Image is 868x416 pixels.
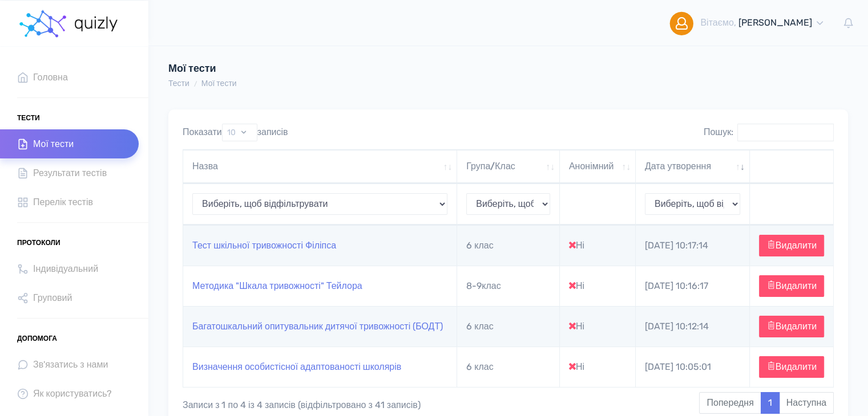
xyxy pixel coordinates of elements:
li: Мої тести [189,78,237,89]
h4: Мої тести [168,63,558,75]
td: 6 клас [457,346,560,387]
img: homepage [17,7,68,41]
button: Видалити [759,235,824,256]
button: Видалити [759,356,824,378]
th: Анонімний: активувати для сортування стовпців за зростанням [560,150,636,183]
td: Ні [560,306,636,346]
span: [PERSON_NAME] [738,17,812,28]
span: Перелік тестів [33,194,93,210]
div: Записи з 1 по 4 із 4 записів (відфільтровано з 41 записів) [183,391,445,413]
li: Тести [168,78,189,89]
label: Показати записів [183,124,288,141]
th: Назва: активувати для сортування стовпців за зростанням [183,150,457,183]
a: Визначення особистісної адаптованості школярів [192,361,401,372]
button: Видалити [759,275,824,297]
img: homepage [74,17,120,31]
a: Методика "Шкала тривожності" Тейлора [192,280,362,291]
td: [DATE] 10:05:01 [636,346,750,387]
span: Головна [33,70,68,85]
td: 6 клас [457,225,560,266]
span: Допомога [17,330,57,347]
th: Група/Клас: активувати для сортування стовпців за зростанням [457,150,560,183]
span: Тести [17,109,40,127]
td: [DATE] 10:17:14 [636,225,750,266]
span: Як користуватись? [33,386,112,401]
span: Результати тестів [33,165,107,181]
a: Тест шкільної тривожності Філіпса [192,240,336,251]
a: homepage homepage [17,1,120,46]
td: Ні [560,225,636,266]
th: Дата утворення: активувати для сортування стовпців за зростанням [636,150,750,183]
span: Протоколи [17,234,60,251]
select: Показатизаписів [222,124,257,141]
td: Ні [560,266,636,306]
a: 1 [761,392,780,414]
a: Багатошкальний опитувальник дитячої тривожності (БОДТ) [192,321,443,332]
input: Пошук: [737,124,834,141]
td: Ні [560,346,636,387]
td: [DATE] 10:16:17 [636,266,750,306]
td: 6 клас [457,306,560,346]
button: Видалити [759,316,824,337]
span: Зв'язатись з нами [33,357,108,372]
label: Пошук: [704,124,834,141]
td: 8-9клас [457,266,560,306]
span: Мої тести [33,136,74,152]
span: Груповий [33,290,72,305]
nav: breadcrumb [168,78,237,89]
span: Індивідуальний [33,261,98,276]
td: [DATE] 10:12:14 [636,306,750,346]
